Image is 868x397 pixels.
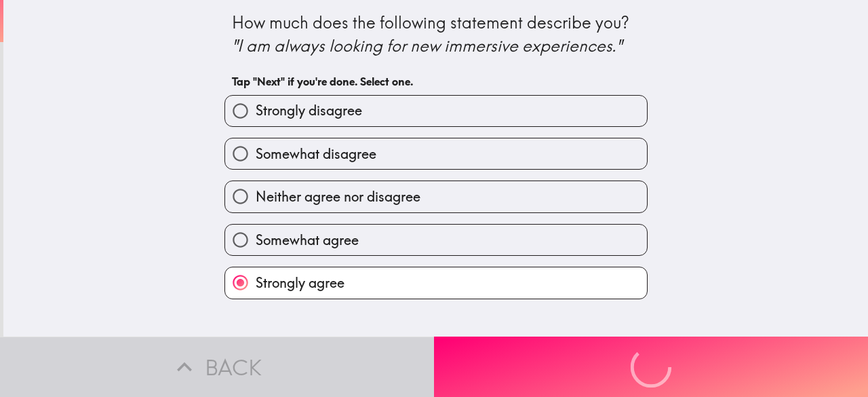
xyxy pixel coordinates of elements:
h6: Tap "Next" if you're done. Select one. [232,74,640,89]
span: Neither agree nor disagree [256,187,420,206]
button: Strongly agree [225,267,647,298]
i: "I am always looking for new immersive experiences." [232,35,622,56]
button: Somewhat agree [225,225,647,255]
div: How much does the following statement describe you? [232,12,640,57]
span: Strongly disagree [256,101,362,120]
span: Strongly agree [256,273,344,292]
button: Somewhat disagree [225,138,647,169]
button: Neither agree nor disagree [225,181,647,212]
span: Somewhat agree [256,231,359,250]
span: Somewhat disagree [256,145,376,164]
button: Strongly disagree [225,96,647,126]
